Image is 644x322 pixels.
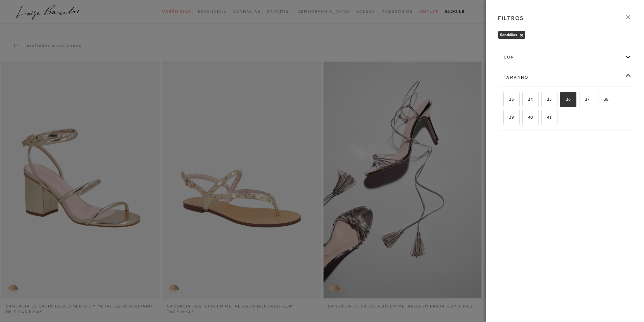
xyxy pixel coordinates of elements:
[502,97,509,104] input: 33
[580,97,590,102] span: 37
[559,97,566,104] input: 36
[540,97,547,104] input: 35
[561,97,571,102] span: 36
[542,97,552,102] span: 35
[504,115,514,120] span: 39
[520,33,523,38] button: Sandálias Close
[523,115,533,120] span: 40
[521,115,528,122] input: 40
[498,14,524,22] h3: FILTROS
[540,115,547,122] input: 41
[578,97,585,104] input: 37
[521,97,528,104] input: 34
[599,97,609,102] span: 38
[597,97,604,104] input: 38
[523,97,533,102] span: 34
[542,115,552,120] span: 41
[498,69,631,86] div: Tamanho
[498,48,631,66] div: cor
[502,115,509,122] input: 39
[500,32,517,37] span: Sandálias
[504,97,514,102] span: 33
